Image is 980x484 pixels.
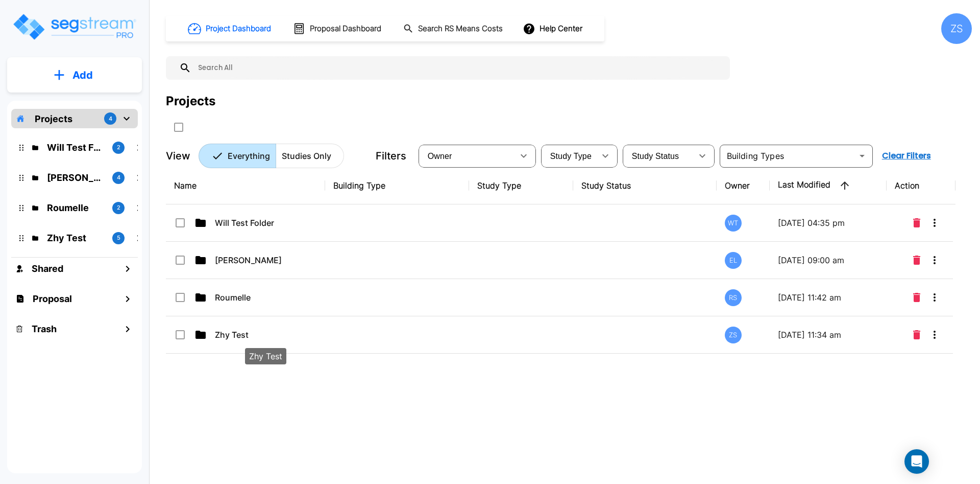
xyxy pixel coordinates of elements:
[904,449,929,474] div: Open Intercom Messenger
[166,92,215,110] div: Projects
[909,287,924,308] button: Delete
[228,150,270,162] p: Everything
[117,234,120,242] p: 5
[469,167,573,204] th: Study Type
[770,167,887,204] th: Last Modified
[421,142,513,170] div: Select
[725,215,742,232] div: WT
[778,329,878,341] p: [DATE] 11:34 am
[215,291,317,304] p: Roumelle
[117,143,120,152] p: 2
[543,142,595,170] div: Select
[282,150,331,162] p: Studies Only
[778,254,878,266] p: [DATE] 09:00 am
[166,148,190,164] p: View
[7,60,142,90] button: Add
[924,250,945,270] button: More-Options
[47,141,104,154] p: Will Test Folder
[32,322,57,336] h1: Trash
[184,17,277,40] button: Project Dashboard
[924,213,945,233] button: More-Options
[109,114,112,123] p: 4
[47,201,104,215] p: Roumelle
[717,167,770,204] th: Owner
[625,142,692,170] div: Select
[35,112,72,126] p: Projects
[550,152,592,160] span: Study Type
[249,350,282,362] p: Zhy Test
[32,262,63,275] h1: Shared
[206,23,271,35] h1: Project Dashboard
[33,292,72,306] h1: Proposal
[47,171,104,185] p: QA Emmanuel
[12,12,137,41] img: Logo
[199,144,276,168] button: Everything
[418,23,503,35] h1: Search RS Means Costs
[778,217,878,229] p: [DATE] 04:35 pm
[521,19,586,38] button: Help Center
[887,167,955,204] th: Action
[191,56,725,80] input: Search All
[725,327,742,343] div: ZS
[725,289,742,306] div: RS
[310,23,381,35] h1: Proposal Dashboard
[723,149,853,163] input: Building Types
[72,67,93,83] p: Add
[924,287,945,308] button: More-Options
[117,203,120,212] p: 2
[276,144,344,168] button: Studies Only
[855,149,869,163] button: Open
[399,19,508,39] button: Search RS Means Costs
[117,173,120,182] p: 4
[168,117,189,137] button: SelectAll
[215,329,317,341] p: Zhy Test
[215,254,317,266] p: [PERSON_NAME]
[778,291,878,304] p: [DATE] 11:42 am
[166,167,325,204] th: Name
[289,18,387,39] button: Proposal Dashboard
[325,167,469,204] th: Building Type
[725,252,742,269] div: EL
[47,231,104,245] p: Zhy Test
[428,152,452,160] span: Owner
[632,152,679,160] span: Study Status
[909,250,924,270] button: Delete
[376,148,406,164] p: Filters
[909,213,924,233] button: Delete
[199,144,344,168] div: Platform
[909,325,924,345] button: Delete
[924,325,945,345] button: More-Options
[573,167,717,204] th: Study Status
[215,217,317,229] p: Will Test Folder
[878,146,935,166] button: Clear Filters
[941,13,972,44] div: ZS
